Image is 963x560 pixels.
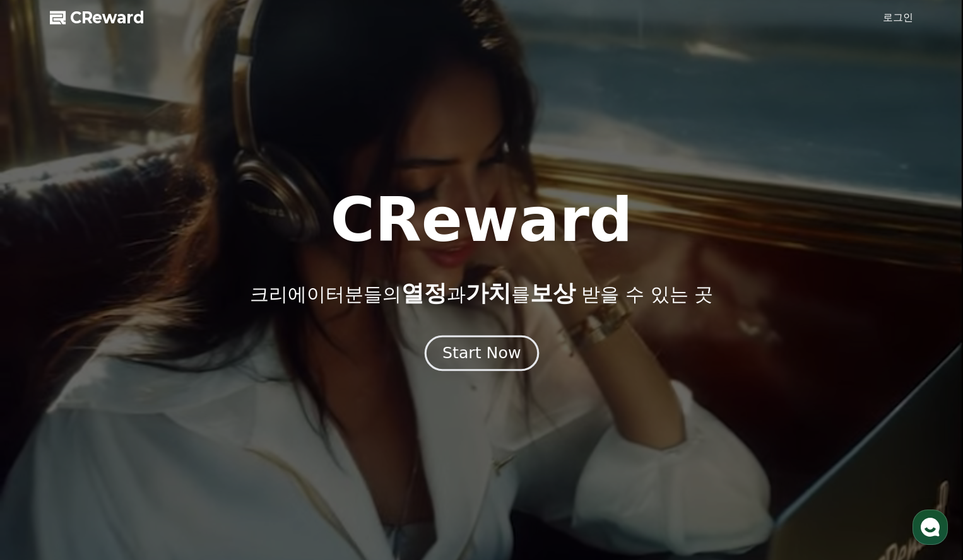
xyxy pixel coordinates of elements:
[50,8,145,28] a: CReward
[883,10,913,25] a: 로그인
[330,190,632,250] h1: CReward
[163,400,242,431] a: 설정
[83,400,163,431] a: 대화
[70,8,145,28] span: CReward
[401,280,447,306] span: 열정
[442,342,521,364] div: Start Now
[424,335,538,371] button: Start Now
[466,280,511,306] span: 가치
[115,419,131,429] span: 대화
[250,281,713,306] p: 크리에이터분들의 과 를 받을 수 있는 곳
[427,349,536,361] a: Start Now
[4,400,83,431] a: 홈
[195,419,210,429] span: 설정
[530,280,576,306] span: 보상
[40,419,47,429] span: 홈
